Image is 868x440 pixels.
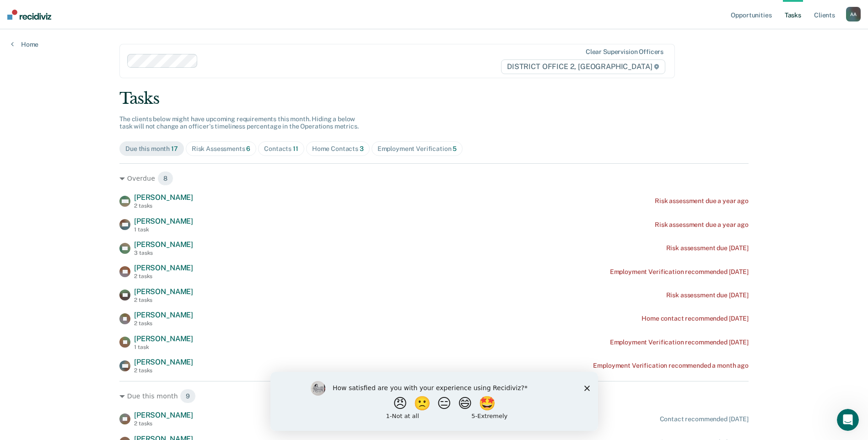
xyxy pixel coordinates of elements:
[125,145,178,153] div: Due this month
[846,7,861,21] button: AA
[134,311,193,319] span: [PERSON_NAME]
[119,115,359,130] span: The clients below might have upcoming requirements this month. Hiding a below task will not chang...
[837,409,859,431] iframe: Intercom live chat
[134,358,193,366] span: [PERSON_NAME]
[192,145,251,153] div: Risk Assessments
[157,171,173,186] span: 8
[134,420,193,427] div: 2 tasks
[246,145,250,152] span: 6
[11,40,38,48] a: Home
[134,250,193,256] div: 3 tasks
[593,362,748,370] div: Employment Verification recommended a month ago
[312,145,364,153] div: Home Contacts
[134,411,193,419] span: [PERSON_NAME]
[134,367,193,374] div: 2 tasks
[666,244,749,252] div: Risk assessment due [DATE]
[610,338,749,346] div: Employment Verification recommended [DATE]
[171,145,178,152] span: 17
[501,59,665,74] span: DISTRICT OFFICE 2, [GEOGRAPHIC_DATA]
[377,145,457,153] div: Employment Verification
[655,197,749,205] div: Risk assessment due a year ago
[655,221,749,229] div: Risk assessment due a year ago
[134,273,193,279] div: 2 tasks
[453,145,457,152] span: 5
[134,320,193,327] div: 2 tasks
[134,263,193,272] span: [PERSON_NAME]
[134,203,193,209] div: 2 tasks
[642,315,749,322] div: Home contact recommended [DATE]
[666,291,749,299] div: Risk assessment due [DATE]
[586,48,663,56] div: Clear supervision officers
[134,240,193,249] span: [PERSON_NAME]
[119,389,749,403] div: Due this month 9
[134,217,193,225] span: [PERSON_NAME]
[134,344,193,350] div: 1 task
[660,415,749,423] div: Contact recommended [DATE]
[360,145,364,152] span: 3
[7,10,51,20] img: Recidiviz
[270,372,598,431] iframe: Survey by Kim from Recidiviz
[610,268,749,276] div: Employment Verification recommended [DATE]
[134,297,193,303] div: 2 tasks
[134,334,193,343] span: [PERSON_NAME]
[134,193,193,202] span: [PERSON_NAME]
[134,226,193,233] div: 1 task
[293,145,298,152] span: 11
[134,287,193,296] span: [PERSON_NAME]
[264,145,298,153] div: Contacts
[180,389,196,403] span: 9
[846,7,861,21] div: A A
[119,171,749,186] div: Overdue 8
[119,89,749,108] div: Tasks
